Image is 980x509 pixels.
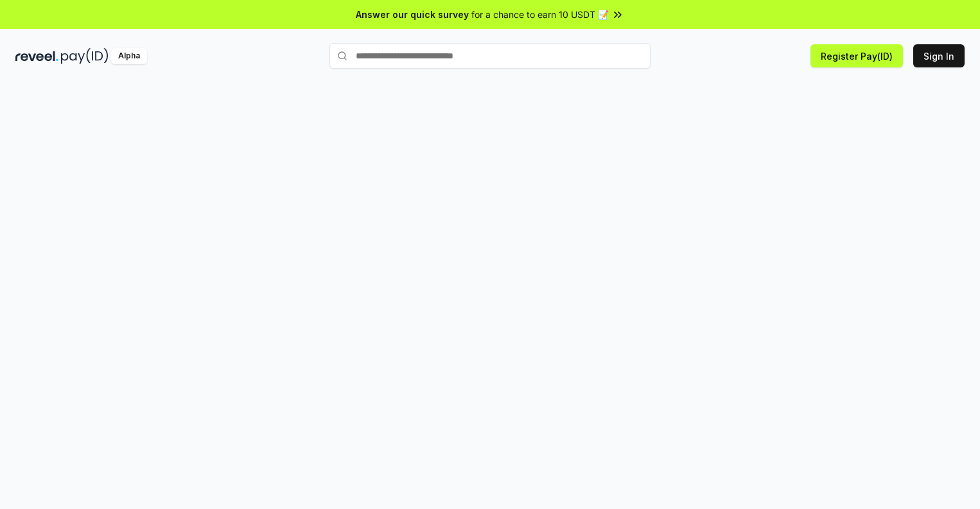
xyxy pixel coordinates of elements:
[356,8,469,21] span: Answer our quick survey
[15,48,58,64] img: reveel_dark
[810,44,903,67] button: Register Pay(ID)
[111,48,147,64] div: Alpha
[61,48,109,64] img: pay_id
[913,44,965,67] button: Sign In
[471,8,609,21] span: for a chance to earn 10 USDT 📝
